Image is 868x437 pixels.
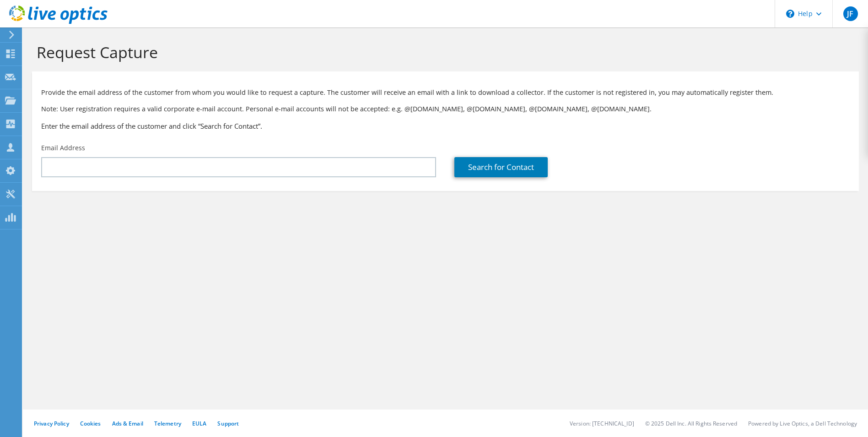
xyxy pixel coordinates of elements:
a: Ads & Email [112,420,143,427]
li: Version: [TECHNICAL_ID] [570,420,634,427]
h1: Request Capture [37,43,850,62]
li: © 2025 Dell Inc. All Rights Reserved [645,420,737,427]
li: Powered by Live Optics, a Dell Technology [748,420,857,427]
a: Privacy Policy [34,420,69,427]
a: EULA [192,420,206,427]
a: Support [217,420,239,427]
span: JF [843,6,858,21]
h3: Enter the email address of the customer and click “Search for Contact”. [41,121,850,131]
svg: \n [786,10,794,18]
a: Search for Contact [454,157,548,177]
p: Note: User registration requires a valid corporate e-mail account. Personal e-mail accounts will ... [41,104,850,114]
p: Provide the email address of the customer from whom you would like to request a capture. The cust... [41,87,850,98]
a: Cookies [80,420,101,427]
label: Email Address [41,143,85,153]
a: Telemetry [154,420,181,427]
